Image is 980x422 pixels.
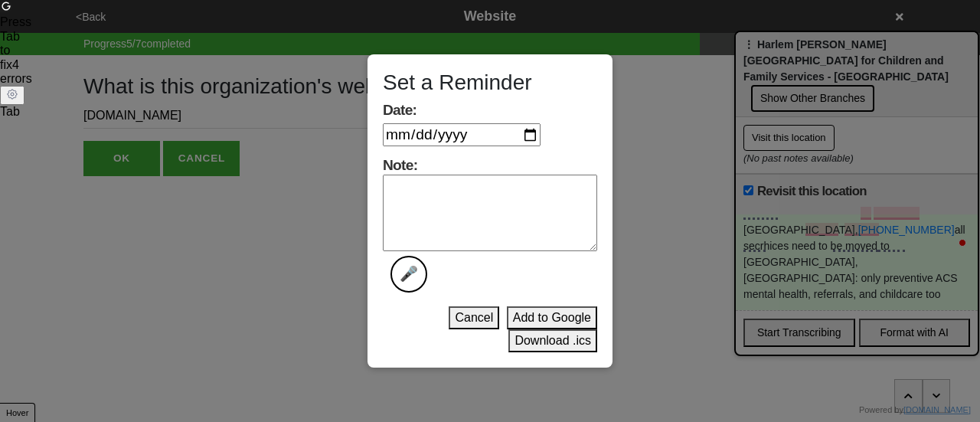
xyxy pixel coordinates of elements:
button: Add to Google [507,306,597,329]
textarea: Note:🎤 [383,175,597,251]
button: Note: [390,256,427,293]
label: Date: [383,101,541,150]
button: Download .ics [508,329,597,352]
label: Note: [383,156,597,293]
button: Cancel [449,306,499,329]
input: Date: [383,123,541,146]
